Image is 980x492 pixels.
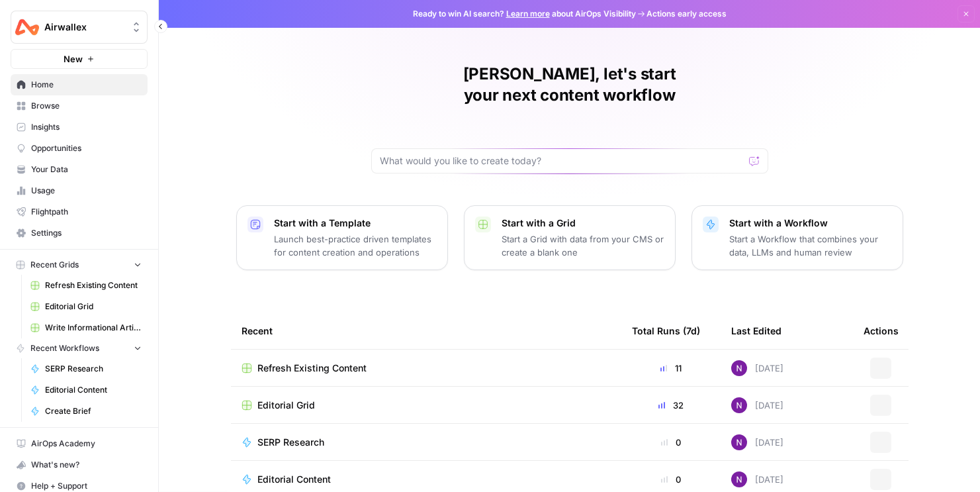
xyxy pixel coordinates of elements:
[31,185,142,197] span: Usage
[45,363,142,375] span: SERP Research
[371,64,768,106] h1: [PERSON_NAME], let's start your next content workflow
[11,338,148,358] button: Recent Workflows
[864,313,899,349] div: Actions
[24,358,148,379] a: SERP Research
[11,138,148,159] a: Opportunities
[731,360,783,376] div: [DATE]
[45,405,142,417] span: Create Brief
[11,95,148,117] a: Browse
[632,399,710,412] div: 32
[24,379,148,401] a: Editorial Content
[731,434,747,450] img: kedmmdess6i2jj5txyq6cw0yj4oc
[11,222,148,244] a: Settings
[731,360,747,376] img: kedmmdess6i2jj5txyq6cw0yj4oc
[242,399,611,412] a: Editorial Grid
[731,434,783,450] div: [DATE]
[257,362,367,375] span: Refresh Existing Content
[632,362,710,375] div: 11
[11,201,148,222] a: Flightpath
[11,117,148,138] a: Insights
[242,362,611,375] a: Refresh Existing Content
[11,159,148,180] a: Your Data
[413,8,636,20] span: Ready to win AI search? about AirOps Visibility
[731,397,747,413] img: kedmmdess6i2jj5txyq6cw0yj4oc
[632,436,710,449] div: 0
[729,217,892,230] p: Start with a Workflow
[31,142,142,154] span: Opportunities
[64,52,83,66] span: New
[15,15,39,39] img: Airwallex Logo
[691,205,903,270] button: Start with a WorkflowStart a Workflow that combines your data, LLMs and human review
[45,322,142,334] span: Write Informational Article
[236,205,448,270] button: Start with a TemplateLaunch best-practice driven templates for content creation and operations
[242,436,611,449] a: SERP Research
[502,232,664,259] p: Start a Grid with data from your CMS or create a blank one
[31,79,142,91] span: Home
[731,313,781,349] div: Last Edited
[24,401,148,422] a: Create Brief
[44,21,124,34] span: Airwallex
[257,399,315,412] span: Editorial Grid
[729,232,892,259] p: Start a Workflow that combines your data, LLMs and human review
[31,480,142,492] span: Help + Support
[274,217,437,230] p: Start with a Template
[45,384,142,396] span: Editorial Content
[502,217,664,230] p: Start with a Grid
[274,232,437,259] p: Launch best-practice driven templates for content creation and operations
[632,473,710,486] div: 0
[11,180,148,201] a: Usage
[45,279,142,291] span: Refresh Existing Content
[31,438,142,450] span: AirOps Academy
[257,473,331,486] span: Editorial Content
[24,296,148,317] a: Editorial Grid
[11,49,148,69] button: New
[31,164,142,175] span: Your Data
[30,342,99,354] span: Recent Workflows
[11,255,148,275] button: Recent Grids
[731,397,783,413] div: [DATE]
[31,206,142,218] span: Flightpath
[632,313,700,349] div: Total Runs (7d)
[30,259,79,271] span: Recent Grids
[646,8,727,20] span: Actions early access
[11,455,147,475] div: What's new?
[11,74,148,95] a: Home
[31,227,142,239] span: Settings
[11,433,148,454] a: AirOps Academy
[380,154,744,168] input: What would you like to create today?
[242,473,611,486] a: Editorial Content
[45,301,142,313] span: Editorial Grid
[257,436,324,449] span: SERP Research
[464,205,676,270] button: Start with a GridStart a Grid with data from your CMS or create a blank one
[731,471,747,487] img: kedmmdess6i2jj5txyq6cw0yj4oc
[242,313,611,349] div: Recent
[31,100,142,112] span: Browse
[11,454,148,475] button: What's new?
[24,317,148,338] a: Write Informational Article
[506,9,550,19] a: Learn more
[31,121,142,133] span: Insights
[24,275,148,296] a: Refresh Existing Content
[731,471,783,487] div: [DATE]
[11,11,148,44] button: Workspace: Airwallex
